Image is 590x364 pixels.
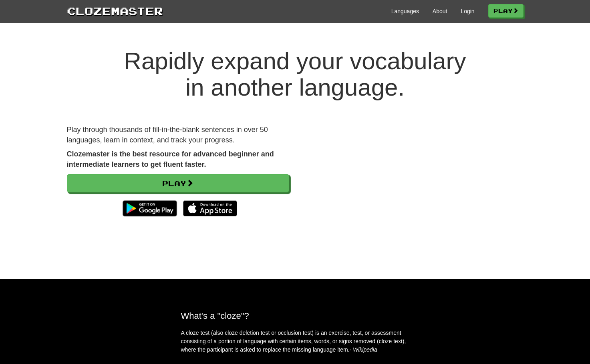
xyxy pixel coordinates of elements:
[67,150,274,168] strong: Clozemaster is the best resource for advanced beginner and intermediate learners to get fluent fa...
[67,125,289,145] p: Play through thousands of fill-in-the-blank sentences in over 50 languages, learn in context, and...
[181,311,409,321] h2: What's a "cloze"?
[67,174,289,192] a: Play
[391,7,419,15] a: Languages
[119,196,181,220] img: Get it on Google Play
[488,4,524,18] a: Play
[181,329,409,354] p: A cloze test (also cloze deletion test or occlusion test) is an exercise, test, or assessment con...
[350,346,377,353] em: - Wikipedia
[433,7,447,15] a: About
[67,3,163,18] a: Clozemaster
[461,7,474,15] a: Login
[183,200,237,216] img: Download_on_the_App_Store_Badge_US-UK_135x40-25178aeef6eb6b83b96f5f2d004eda3bffbb37122de64afbaef7...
